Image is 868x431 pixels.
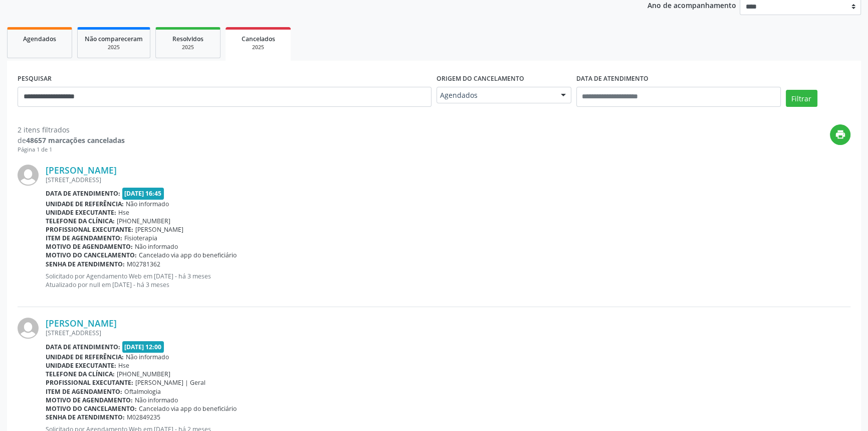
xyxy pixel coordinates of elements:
[126,200,169,208] span: Não informado
[835,129,846,140] i: print
[18,318,39,339] img: img
[46,200,124,208] b: Unidade de referência:
[46,329,850,337] div: [STREET_ADDRESS]
[786,90,817,107] button: Filtrar
[576,71,648,87] label: DATA DE ATENDIMENTO
[46,242,133,251] b: Motivo de agendamento:
[46,225,133,234] b: Profissional executante:
[124,387,161,396] span: Oftalmologia
[139,251,237,259] span: Cancelado via app do beneficiário
[46,176,850,184] div: [STREET_ADDRESS]
[18,71,52,87] label: PESQUISAR
[127,260,160,268] span: M02781362
[126,353,169,361] span: Não informado
[46,189,120,198] b: Data de atendimento:
[118,361,129,370] span: Hse
[46,217,115,225] b: Telefone da clínica:
[46,413,125,421] b: Senha de atendimento:
[118,208,129,217] span: Hse
[437,71,524,87] label: Origem do cancelamento
[46,343,120,351] b: Data de atendimento:
[122,341,164,353] span: [DATE] 12:00
[23,35,56,43] span: Agendados
[46,272,850,289] p: Solicitado por Agendamento Web em [DATE] - há 3 meses Atualizado por null em [DATE] - há 3 meses
[18,135,125,146] div: de
[46,251,137,259] b: Motivo do cancelamento:
[124,234,157,242] span: Fisioterapia
[46,260,125,268] b: Senha de atendimento:
[172,35,203,43] span: Resolvidos
[18,124,125,135] div: 2 itens filtrados
[46,353,124,361] b: Unidade de referência:
[46,396,133,404] b: Motivo de agendamento:
[135,225,183,234] span: [PERSON_NAME]
[135,242,178,251] span: Não informado
[46,378,133,387] b: Profissional executante:
[46,208,116,217] b: Unidade executante:
[46,165,117,176] a: [PERSON_NAME]
[139,404,237,413] span: Cancelado via app do beneficiário
[18,165,39,186] img: img
[18,146,125,154] div: Página 1 de 1
[117,370,170,378] span: [PHONE_NUMBER]
[122,188,164,199] span: [DATE] 16:45
[85,35,143,43] span: Não compareceram
[46,370,115,378] b: Telefone da clínica:
[117,217,170,225] span: [PHONE_NUMBER]
[233,44,284,51] div: 2025
[135,378,205,387] span: [PERSON_NAME] | Geral
[440,90,551,100] span: Agendados
[46,234,122,242] b: Item de agendamento:
[46,387,122,396] b: Item de agendamento:
[242,35,275,43] span: Cancelados
[46,361,116,370] b: Unidade executante:
[163,44,213,51] div: 2025
[26,135,125,145] strong: 48657 marcações canceladas
[127,413,160,421] span: M02849235
[46,404,137,413] b: Motivo do cancelamento:
[135,396,178,404] span: Não informado
[85,44,143,51] div: 2025
[830,124,850,145] button: print
[46,318,117,329] a: [PERSON_NAME]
